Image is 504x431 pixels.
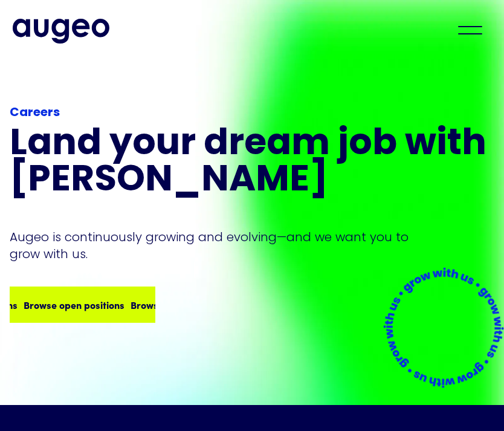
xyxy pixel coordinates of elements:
[10,287,155,323] a: Browse open positionsBrowse open positionsBrowse open positions
[131,297,231,312] div: Browse open positions
[13,19,109,43] img: Augeo's full logo in midnight blue.
[24,297,124,312] div: Browse open positions
[10,228,425,262] p: Augeo is continuously growing and evolving—and we want you to grow with us.
[10,107,60,119] strong: Careers
[10,127,494,199] h1: Land your dream job﻿ with [PERSON_NAME]
[13,19,109,43] a: home
[449,17,491,44] div: menu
